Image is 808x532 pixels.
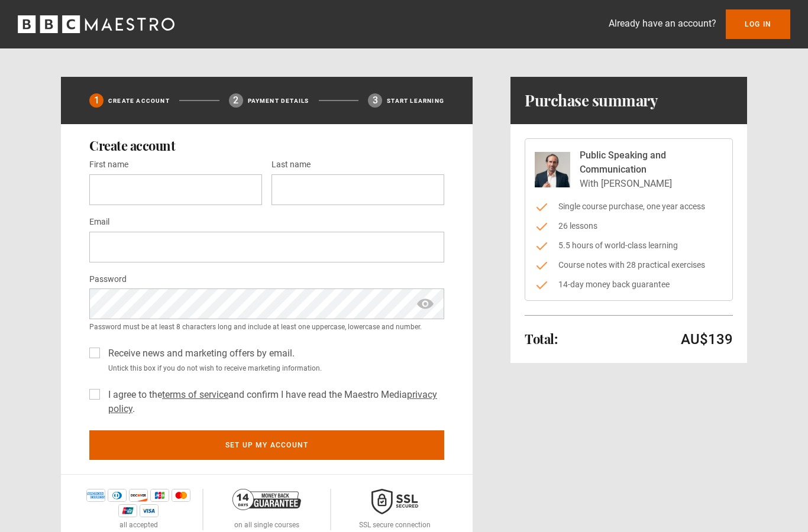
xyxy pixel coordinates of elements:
[229,93,243,108] div: 2
[118,504,137,517] img: unionpay
[89,158,128,172] label: First name
[525,91,658,110] h1: Purchase summary
[387,96,444,105] p: Start learning
[232,489,301,510] img: 14-day-money-back-guarantee-42d24aedb5115c0ff13b.png
[89,215,109,229] label: Email
[359,520,431,530] p: SSL secure connection
[535,220,723,232] li: 26 lessons
[108,96,170,105] p: Create Account
[368,93,382,108] div: 3
[86,489,105,502] img: amex
[140,504,159,517] img: visa
[609,17,716,31] p: Already have an account?
[162,389,228,400] a: terms of service
[108,489,127,502] img: diners
[272,158,311,172] label: Last name
[172,489,190,502] img: mastercard
[104,388,444,416] label: I agree to the and confirm I have read the Maestro Media .
[129,489,148,502] img: discover
[535,278,723,291] li: 14-day money back guarantee
[104,346,295,361] label: Receive news and marketing offers by email.
[248,96,309,105] p: Payment details
[525,332,557,346] h2: Total:
[89,430,444,460] button: Set up my account
[234,520,299,530] p: on all single courses
[89,322,444,332] small: Password must be at least 8 characters long and include at least one uppercase, lowercase and num...
[150,489,169,502] img: jcb
[580,148,723,177] p: Public Speaking and Communication
[89,93,104,108] div: 1
[89,273,127,287] label: Password
[119,520,158,530] p: all accepted
[18,15,174,33] svg: BBC Maestro
[416,288,435,319] span: show password
[535,200,723,213] li: Single course purchase, one year access
[726,9,790,39] a: Log In
[535,239,723,252] li: 5.5 hours of world-class learning
[535,259,723,271] li: Course notes with 28 practical exercises
[104,363,444,374] small: Untick this box if you do not wish to receive marketing information.
[89,138,444,153] h2: Create account
[681,330,733,349] p: AU$139
[580,177,723,191] p: With [PERSON_NAME]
